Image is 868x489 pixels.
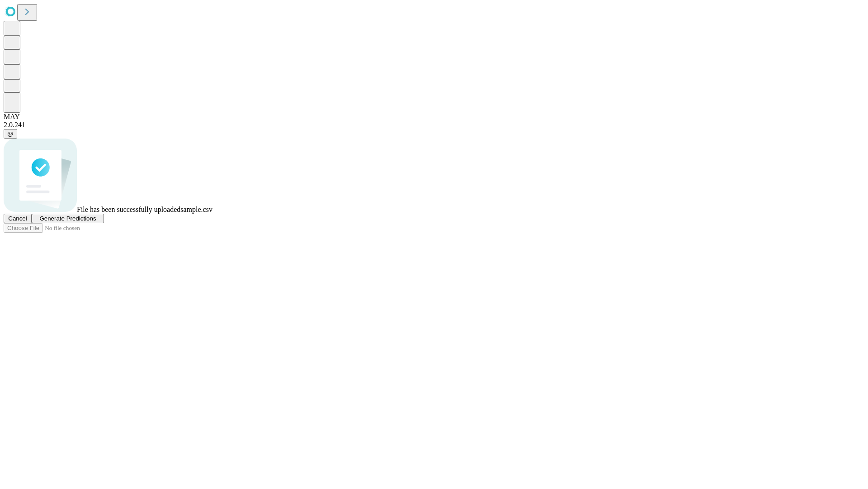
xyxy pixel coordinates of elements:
button: @ [4,129,17,139]
button: Cancel [4,214,32,223]
div: MAY [4,113,864,121]
span: @ [7,130,14,137]
button: Generate Predictions [32,214,104,223]
span: Cancel [8,215,27,222]
span: File has been successfully uploaded [77,206,180,213]
span: Generate Predictions [39,215,96,222]
span: sample.csv [180,206,212,213]
div: 2.0.241 [4,121,864,129]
